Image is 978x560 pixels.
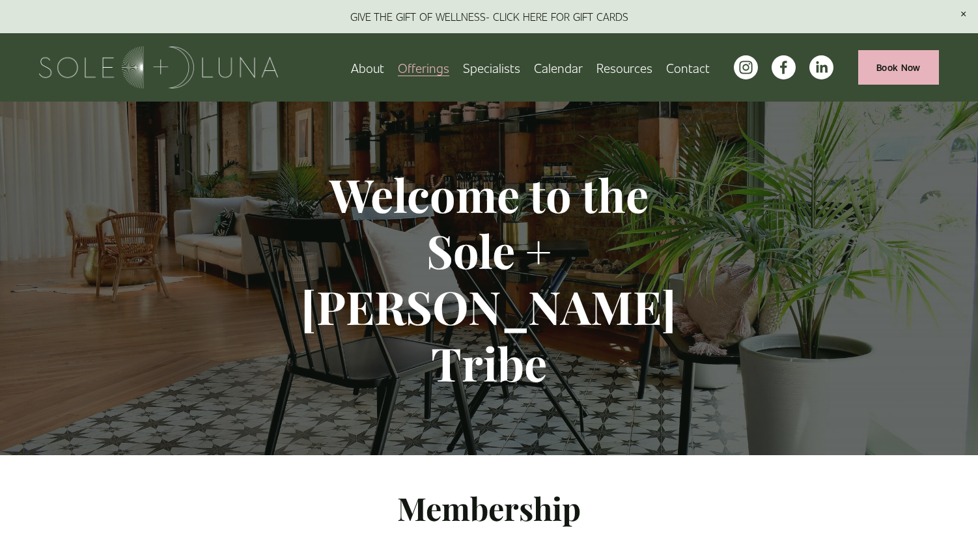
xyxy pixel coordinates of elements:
span: Offerings [398,57,449,77]
span: Resources [596,57,652,77]
a: folder dropdown [398,56,449,79]
a: Book Now [858,50,939,85]
a: folder dropdown [596,56,652,79]
h1: Welcome to the Sole + [PERSON_NAME] Tribe [264,166,714,391]
a: Specialists [463,56,520,79]
a: LinkedIn [809,55,833,79]
h2: Membership [264,488,714,529]
a: instagram-unauth [734,55,758,79]
a: Calendar [534,56,583,79]
a: About [351,56,384,79]
a: Contact [666,56,710,79]
img: Sole + Luna [39,46,278,89]
a: facebook-unauth [772,55,796,79]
